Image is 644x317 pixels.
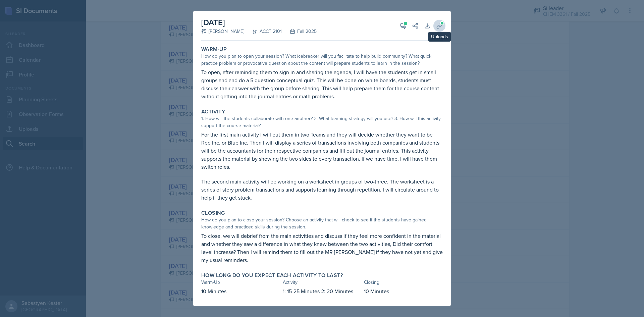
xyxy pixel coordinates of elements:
div: Activity [283,279,362,286]
label: How long do you expect each activity to last? [201,272,343,279]
div: ACCT 2101 [244,28,282,35]
label: Warm-Up [201,46,227,53]
div: How do you plan to close your session? Choose an activity that will check to see if the students ... [201,216,443,230]
p: To open, after reminding them to sign in and sharing the agenda, I will have the students get in ... [201,68,443,100]
p: 10 Minutes [364,287,443,295]
p: For the first main activity I will put them in two Teams and they will decide whether they want t... [201,130,443,171]
p: 1: 15-25 Minutes 2: 20 Minutes [283,287,362,295]
button: Uploads [433,20,445,32]
h2: [DATE] [201,16,317,29]
div: Fall 2025 [282,28,317,35]
p: 10 Minutes [201,287,280,295]
label: Closing [201,210,225,216]
label: Activity [201,108,225,115]
p: To close, we will debrief from the main activities and discuss if they feel more confident in the... [201,232,443,264]
p: The second main activity will be working on a worksheet in groups of two-three. The worksheet is ... [201,177,443,202]
div: 1. How will the students collaborate with one another? 2. What learning strategy will you use? 3.... [201,115,443,129]
div: [PERSON_NAME] [201,28,244,35]
div: Closing [364,279,443,286]
div: Warm-Up [201,279,280,286]
div: How do you plan to open your session? What icebreaker will you facilitate to help build community... [201,53,443,67]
